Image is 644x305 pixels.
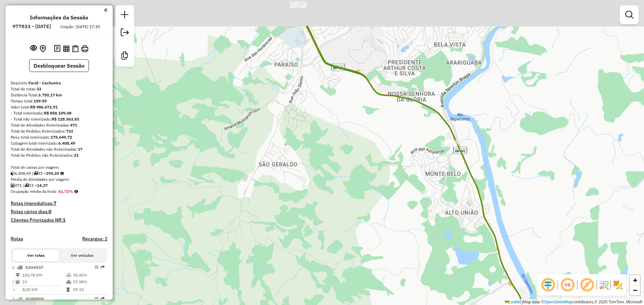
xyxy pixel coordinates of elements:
span: Exibir rótulo [579,277,595,293]
strong: 14,27 [37,183,48,188]
button: Logs desbloquear sessão [53,44,62,54]
div: Atividade não roteirizada - GIZELI MOURA MACHAD [422,191,439,198]
i: Cubagem total roteirizado [11,171,15,175]
span: + [633,276,637,284]
span: Ocultar deslocamento [540,277,556,293]
span: | [522,300,523,304]
button: Ver rotas [13,250,59,261]
strong: 17 [78,147,83,152]
span: Ocultar NR [559,277,576,293]
img: Fluxo de ruas [598,280,609,290]
strong: 159:59 [34,98,47,103]
td: 57,98% [73,279,105,285]
em: Média calculada utilizando a maior ocupação (%Peso ou %Cubagem) de cada rota da sessão. Rotas cro... [74,189,78,194]
button: Visualizar Romaneio [71,44,80,54]
i: Total de rotas [34,171,38,175]
div: Cubagem total roteirizado: [11,140,107,146]
a: Nova sessão e pesquisa [118,8,131,23]
strong: 3.750,17 km [38,92,62,97]
div: Peso total roteirizado: [11,134,107,140]
span: SJH4G57 [25,265,43,270]
i: % de utilização da cubagem [66,280,71,284]
strong: 1 [63,217,65,223]
td: 05:52 [73,286,105,293]
a: Exportar sessão [118,26,131,41]
a: Rotas [11,236,23,242]
strong: 732 [66,129,73,134]
i: Total de Atividades [16,280,20,284]
button: Exibir sessão original [29,43,38,54]
td: 8,20 KM [22,286,66,293]
h4: Recargas: 2 [82,236,107,242]
em: Opções [95,265,99,269]
strong: R$ 128.563,83 [52,117,79,122]
strong: 61,72% [58,189,73,194]
a: Zoom out [630,285,640,295]
button: Desbloquear Sessão [29,59,89,72]
div: - Total não roteirizado: [11,116,107,122]
h4: Rotas vários dias: [11,209,107,215]
strong: R$ 858.109,08 [44,110,71,116]
i: Tempo total em rota [66,288,70,292]
button: Ver veículos [59,250,105,261]
div: Total de Atividades não Roteirizadas: [11,146,107,152]
div: Total de Pedidos Roteirizados: [11,128,107,134]
a: Clique aqui para minimizar o painel [104,6,107,14]
td: = [12,286,15,293]
div: Tempo total: [11,98,107,104]
h6: 977833 - [DATE] [12,23,51,29]
span: − [633,286,637,294]
span: Ocupação média da frota: [11,189,57,194]
a: Exibir filtros [623,8,636,21]
td: 155,78 KM [22,272,66,279]
strong: 0 [49,209,51,215]
img: Exibir/Ocultar setores [612,280,623,290]
h4: Clientes Priorizados NR: [11,217,107,223]
div: Map data © contributors,© 2025 TomTom, Microsoft [503,299,644,305]
em: Opções [95,297,99,301]
i: Distância Total [16,273,20,277]
td: 19 [22,279,66,285]
i: % de utilização do peso [66,273,71,277]
div: Total de Atividades Roteirizadas: [11,122,107,128]
span: 2 - [12,296,44,301]
div: 471 / 33 = [11,182,107,188]
div: Distância Total: [11,92,107,98]
button: Imprimir Rotas [80,44,90,54]
strong: 194,20 [46,171,59,176]
div: Total de Pedidos não Roteirizados: [11,152,107,158]
strong: Farid - Cachoeiro [29,80,61,85]
strong: 175.649,72 [51,135,72,140]
div: - Total roteirizado: [11,110,107,116]
h4: Rotas improdutivas: [11,201,107,206]
div: Criação: [DATE] 17:30 [58,24,103,30]
span: 1 - [12,265,43,270]
div: Valor total: [11,104,107,110]
div: Atividade não roteirizada - UNIVERSIDADE DO ACAI [441,140,458,147]
h4: Informações da Sessão [30,14,88,21]
a: Criar modelo [118,49,131,64]
strong: R$ 986.672,91 [30,104,58,109]
strong: 33 [37,86,41,91]
em: Rota exportada [101,265,105,269]
td: 55,45% [73,272,105,279]
td: / [12,279,15,285]
strong: 471 [70,123,77,128]
span: SYW8E09 [25,296,44,301]
div: Total de rotas: [11,86,107,92]
a: Leaflet [505,300,521,304]
button: Centralizar mapa no depósito ou ponto de apoio [38,44,47,54]
i: Total de Atividades [11,183,15,187]
button: Visualizar relatório de Roteirização [62,44,71,53]
em: Rota exportada [101,297,105,301]
i: Meta Caixas/viagem: 1,00 Diferença: 193,20 [60,171,64,175]
a: Zoom in [630,275,640,285]
i: Total de rotas [24,183,29,187]
div: Total de caixas por viagem: [11,164,107,170]
div: Média de Atividades por viagem: [11,176,107,182]
a: OpenStreetMap [544,300,573,304]
strong: 7 [54,200,56,206]
strong: 6.408,49 [58,141,75,146]
div: Depósito: [11,80,107,86]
